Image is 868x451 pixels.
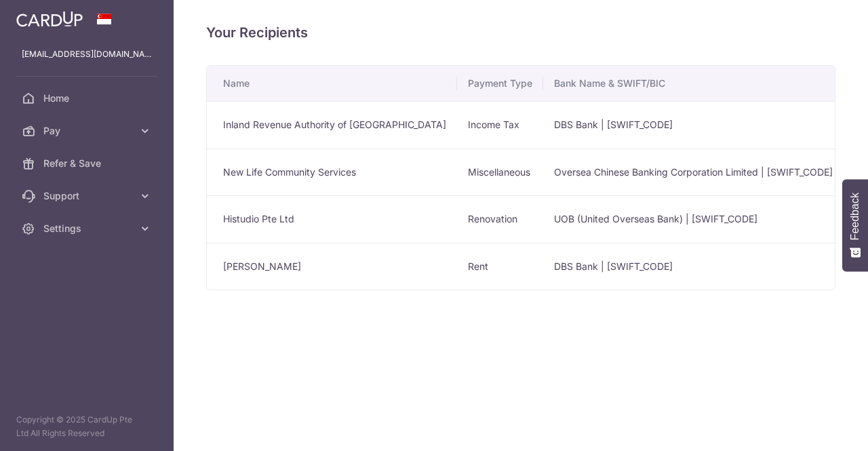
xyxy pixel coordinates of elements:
span: Settings [43,222,133,235]
img: CardUp [16,11,83,27]
td: Inland Revenue Authority of [GEOGRAPHIC_DATA] [207,101,457,149]
span: Feedback [849,193,861,240]
span: Refer & Save [43,157,133,170]
td: [PERSON_NAME] [207,243,457,290]
td: UOB (United Overseas Bank) | [SWIFT_CODE] [543,195,844,243]
h4: Your Recipients [206,22,835,43]
iframe: Opens a widget where you can find more information [781,410,854,444]
span: Home [43,92,133,105]
p: [EMAIL_ADDRESS][DOMAIN_NAME] [22,47,152,61]
td: DBS Bank | [SWIFT_CODE] [543,101,844,149]
td: Rent [457,243,543,290]
span: Pay [43,124,133,138]
button: Feedback - Show survey [842,179,868,271]
td: New Life Community Services [207,149,457,196]
td: Miscellaneous [457,149,543,196]
td: Oversea Chinese Banking Corporation Limited | [SWIFT_CODE] [543,149,844,196]
td: Histudio Pte Ltd [207,195,457,243]
th: Bank Name & SWIFT/BIC [543,66,844,101]
td: Renovation [457,195,543,243]
td: DBS Bank | [SWIFT_CODE] [543,243,844,290]
th: Name [207,66,457,101]
span: Support [43,189,133,203]
td: Income Tax [457,101,543,149]
th: Payment Type [457,66,543,101]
